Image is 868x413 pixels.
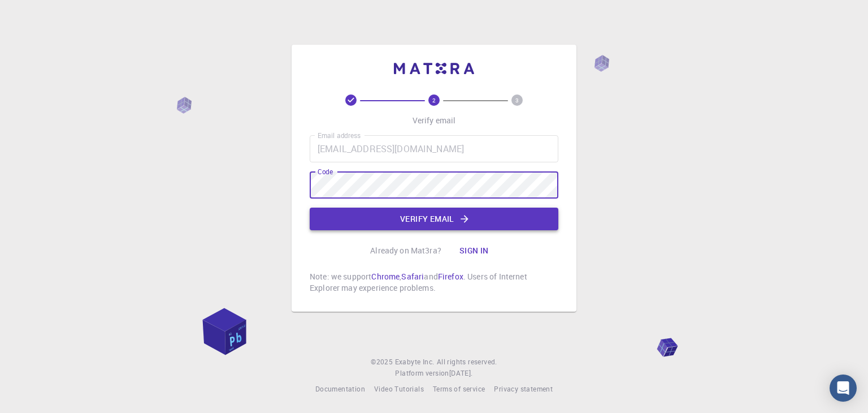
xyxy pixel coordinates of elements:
a: Documentation [315,384,365,395]
span: Video Tutorials [374,384,424,393]
span: Platform version [395,368,449,379]
a: Privacy statement [494,384,553,395]
button: Verify email [310,208,558,230]
p: Verify email [413,115,456,126]
p: Already on Mat3ra? [370,245,441,256]
label: Code [318,167,333,177]
p: Note: we support , and . Users of Internet Explorer may experience problems. [310,271,558,294]
button: Sign in [450,239,498,262]
text: 3 [515,96,519,104]
text: 2 [432,96,436,104]
a: Safari [401,271,424,282]
label: Email address [318,131,361,140]
span: All rights reserved. [437,356,497,368]
a: Chrome [371,271,400,282]
div: Open Intercom Messenger [830,375,857,402]
a: Video Tutorials [374,384,424,395]
a: Exabyte Inc. [395,356,435,368]
span: Privacy statement [494,384,553,393]
a: [DATE]. [449,368,473,379]
a: Terms of service [433,384,485,395]
span: Exabyte Inc. [395,357,435,366]
span: © 2025 [371,356,394,368]
a: Firefox [438,271,463,282]
span: Documentation [315,384,365,393]
span: [DATE] . [449,368,473,377]
span: Terms of service [433,384,485,393]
